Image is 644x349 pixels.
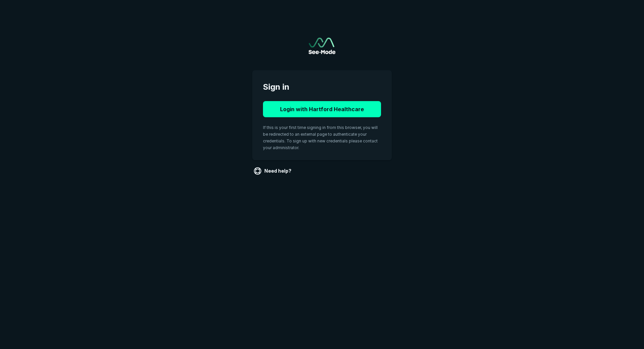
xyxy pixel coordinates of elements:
[263,81,381,93] span: Sign in
[309,38,335,54] img: See-Mode Logo
[263,101,381,117] button: Login with Hartford Healthcare
[263,125,378,150] span: If this is your first time signing in from this browser, you will be redirected to an external pa...
[252,166,294,176] a: Need help?
[309,38,335,54] a: Go to sign in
